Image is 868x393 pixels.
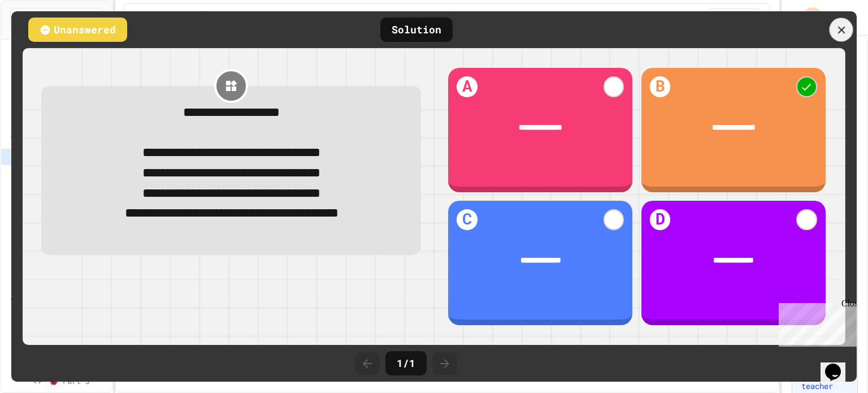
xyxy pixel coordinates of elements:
h1: C [457,209,478,230]
h1: D [650,209,671,230]
iframe: chat widget [821,348,857,382]
div: Solution [380,18,453,42]
iframe: chat widget [774,299,857,347]
div: Chat with us now!Close [5,5,78,72]
div: Unanswered [28,18,127,42]
h1: B [650,76,671,97]
div: 1 / 1 [385,351,427,375]
h1: A [457,76,478,97]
